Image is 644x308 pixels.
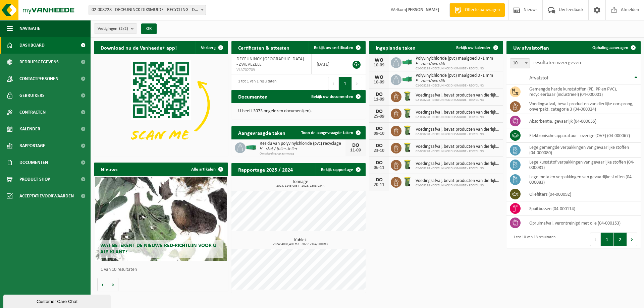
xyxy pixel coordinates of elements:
button: 1 [601,233,614,246]
div: 11-09 [372,97,386,102]
img: WB-0140-HPE-GN-50 [401,125,413,136]
iframe: chat widget [3,293,112,308]
span: Bekijk uw kalender [456,46,491,50]
span: DECEUNINCK-[GEOGRAPHIC_DATA] - ZWEVEZELE [236,57,304,67]
button: Next [627,233,637,246]
h2: Ingeplande taken [369,41,422,54]
button: 2 [614,233,627,246]
h2: Certificaten & attesten [231,41,296,54]
span: 02-008228 - DECEUNINCK DIKSMUIDE - RECYCLING [416,98,500,102]
span: Contracten [19,104,46,121]
div: DO [372,109,386,114]
td: opruimafval, verontreinigd met olie (04-000153) [524,216,641,230]
img: WB-0140-HPE-GN-50 [401,159,413,170]
i: F - zand/pvc slib [416,78,445,83]
span: Voedingsafval, bevat producten van dierlijke oorsprong, onverpakt, categorie 3 [416,127,500,132]
span: Verberg [201,46,216,50]
img: HK-XC-30-GN-00 [246,144,257,150]
span: Rapportage [19,137,45,154]
span: Ophaling aanvragen [592,46,628,50]
img: HK-XO-16-GN-00 [401,76,413,82]
span: 02-008228 - DECEUNINCK DIKSMUIDE - RECYCLING [416,149,500,153]
a: Toon de aangevraagde taken [296,126,365,139]
span: 02-008228 - DECEUNINCK DIKSMUIDE - RECYCLING [416,167,500,171]
span: Voedingsafval, bevat producten van dierlijke oorsprong, onverpakt, categorie 3 [416,144,500,149]
img: WB-0140-HPE-GN-50 [401,90,413,102]
span: Voedingsafval, bevat producten van dierlijke oorsprong, onverpakt, categorie 3 [416,93,500,98]
div: DO [372,143,386,148]
div: DO [372,126,386,131]
div: 10-09 [372,80,386,85]
p: U heeft 3073 ongelezen document(en). [238,109,359,114]
td: lege metalen verpakkingen van gevaarlijke stoffen (04-000083) [524,172,641,187]
td: elektronische apparatuur - overige (OVE) (04-000067) [524,128,641,143]
span: Bekijk uw certificaten [314,46,353,50]
div: 06-11 [372,166,386,170]
td: absorbentia, gevaarlijk (04-000055) [524,114,641,128]
div: 1 tot 1 van 1 resultaten [235,76,276,91]
a: Alle artikelen [186,163,227,176]
button: Vestigingen(2/2) [94,23,137,34]
td: lege kunststof verpakkingen van gevaarlijke stoffen (04-000081) [524,158,641,172]
span: Polyvinylchloride (pvc) maalgoed 0 -1 mm [416,56,493,61]
a: Bekijk uw certificaten [309,41,365,54]
button: Previous [328,77,339,90]
span: Documenten [19,154,48,171]
button: OK [141,23,157,34]
span: 02-008228 - DECEUNINCK DIKSMUIDE - RECYCLING - DIKSMUIDE [89,5,206,15]
span: Gebruikers [19,87,45,104]
div: DO [372,160,386,166]
td: oliefilters (04-000092) [524,187,641,201]
span: Navigatie [19,20,40,37]
span: Bedrijfsgegevens [19,54,59,70]
h2: Download nu de Vanheede+ app! [94,41,183,54]
p: 1 van 10 resultaten [101,267,225,272]
button: Vorige [97,278,108,291]
div: 20-11 [372,183,386,187]
span: VLA702709 [236,67,306,73]
span: Wat betekent de nieuwe RED-richtlijn voor u als klant? [100,243,216,255]
span: 02-008228 - DECEUNINCK DIKSMUIDE - RECYCLING - DIKSMUIDE [89,5,206,15]
span: Vestigingen [98,24,128,34]
img: WB-0140-HPE-GN-50 [401,108,413,119]
td: [DATE] [312,54,345,74]
a: Bekijk uw kalender [451,41,502,54]
strong: [PERSON_NAME] [406,7,439,12]
h3: Tonnage [235,180,366,188]
td: lege gemengde verpakkingen van gevaarlijke stoffen (04-000080) [524,143,641,158]
span: 02-008228 - DECEUNINCK DIKSMUIDE - RECYCLING [416,67,493,71]
div: 10-09 [372,63,386,68]
span: Product Shop [19,171,50,188]
div: 11-09 [349,148,362,153]
button: Verberg [196,41,227,54]
span: Kalender [19,121,40,137]
span: 10 [510,58,530,68]
span: 02-008228 - DECEUNINCK DIKSMUIDE - RECYCLING [416,84,493,88]
div: DO [349,143,362,148]
h2: Aangevraagde taken [231,126,292,139]
span: Acceptatievoorwaarden [19,188,74,204]
span: Offerte aanvragen [463,7,501,13]
img: WB-0140-HPE-GN-50 [401,176,413,187]
button: 1 [339,77,352,90]
span: Toon de aangevraagde taken [301,131,353,135]
button: Volgende [108,278,118,291]
span: Contactpersonen [19,70,58,87]
div: 1 tot 10 van 18 resultaten [510,232,555,247]
img: Download de VHEPlus App [94,54,228,155]
span: Voedingsafval, bevat producten van dierlijke oorsprong, onverpakt, categorie 3 [416,161,500,167]
img: WB-0140-HPE-GN-50 [401,142,413,153]
span: Dashboard [19,37,45,54]
h2: Nieuws [94,163,124,176]
h2: Rapportage 2025 / 2024 [231,163,300,176]
a: Ophaling aanvragen [587,41,640,54]
a: Wat betekent de nieuwe RED-richtlijn voor u als klant? [95,177,227,261]
a: Offerte aanvragen [449,3,505,17]
span: 2024: 4008,400 m3 - 2025: 2164,900 m3 [235,243,366,246]
td: spuitbussen (04-000114) [524,201,641,216]
count: (2/2) [119,26,128,31]
div: WO [372,58,386,63]
i: H - stof / folies keller [260,146,298,151]
div: WO [372,75,386,80]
